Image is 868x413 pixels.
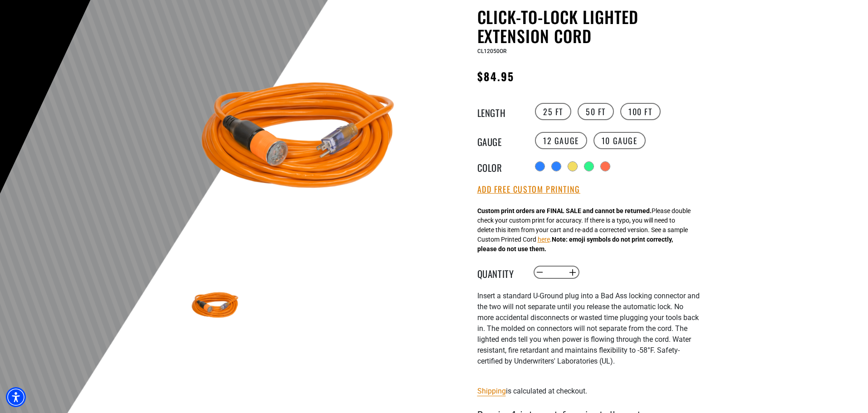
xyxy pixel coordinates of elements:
label: 100 FT [620,103,661,120]
label: 12 Gauge [535,132,587,149]
div: Please double check your custom print for accuracy. If there is a typo, you will need to delete t... [477,206,691,254]
span: CL12050OR [477,48,507,54]
button: Add Free Custom Printing [477,185,580,194]
span: nsert a standard U-Ground plug into a Bad Ass locking connector and the two will not separate unt... [477,292,700,365]
button: here [538,235,550,244]
a: Shipping [477,387,506,395]
legend: Gauge [477,135,523,146]
strong: Note: emoji symbols do not print correctly, please do not use them. [477,236,673,253]
label: 25 FT [535,103,571,120]
label: 50 FT [578,103,614,120]
img: orange [189,280,241,332]
img: orange [189,30,407,249]
label: 10 Gauge [593,132,646,149]
div: is calculated at checkout. [477,385,700,397]
strong: Custom print orders are FINAL SALE and cannot be returned. [477,207,652,214]
div: I [477,291,700,378]
label: Quantity [477,267,523,278]
h1: Click-to-Lock Lighted Extension Cord [477,7,700,45]
legend: Color [477,160,523,172]
span: $84.95 [477,68,514,84]
legend: Length [477,106,523,117]
div: Accessibility Menu [6,387,26,407]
